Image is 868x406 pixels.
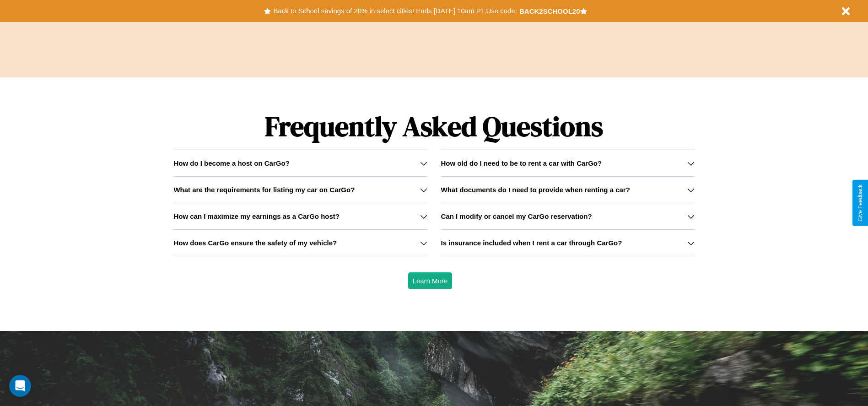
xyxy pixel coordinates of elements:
[271,5,519,17] button: Back to School savings of 20% in select cities! Ends [DATE] 10am PT.Use code:
[173,159,289,167] h3: How do I become a host on CarGo?
[173,186,355,194] h3: What are the requirements for listing my car on CarGo?
[441,212,592,220] h3: Can I modify or cancel my CarGo reservation?
[9,375,31,397] iframe: Intercom live chat
[857,184,863,222] div: Give Feedback
[173,212,340,220] h3: How can I maximize my earnings as a CarGo host?
[519,7,580,15] b: BACK2SCHOOL20
[441,239,622,247] h3: Is insurance included when I rent a car through CarGo?
[441,159,602,167] h3: How old do I need to be to rent a car with CarGo?
[408,272,453,289] button: Learn More
[173,103,694,150] h1: Frequently Asked Questions
[173,239,337,247] h3: How does CarGo ensure the safety of my vehicle?
[441,186,630,194] h3: What documents do I need to provide when renting a car?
